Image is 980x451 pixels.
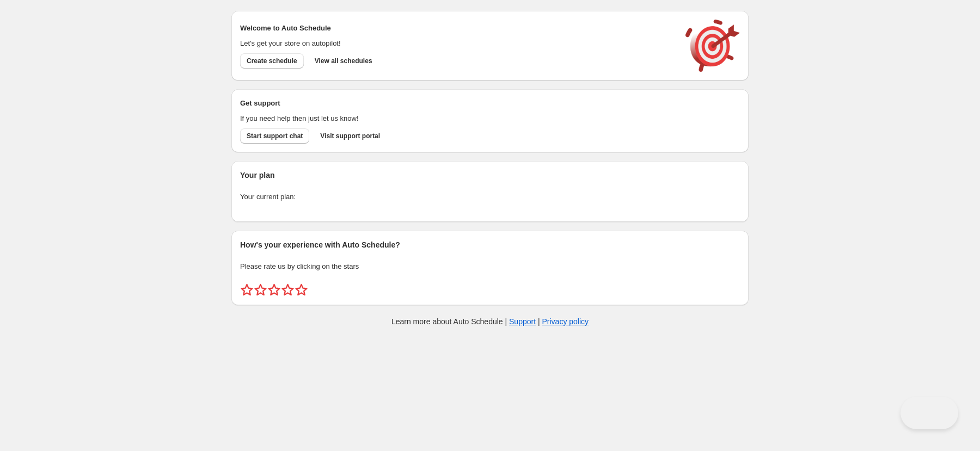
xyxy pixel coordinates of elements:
span: Visit support portal [320,132,380,140]
h2: Get support [240,98,675,109]
p: Learn more about Auto Schedule | | [391,316,589,327]
iframe: Help Scout Beacon - Open [901,397,958,429]
span: Create schedule [247,57,297,65]
a: Privacy policy [542,317,589,326]
h2: Your plan [240,170,740,181]
p: Let's get your store on autopilot! [240,38,675,49]
a: Support [509,317,536,326]
a: Visit support portal [314,128,387,144]
p: Your current plan: [240,191,740,202]
span: View all schedules [315,57,372,65]
span: Start support chat [247,132,303,140]
button: View all schedules [308,53,379,69]
a: Start support chat [240,128,309,144]
h2: Welcome to Auto Schedule [240,23,675,34]
p: If you need help then just let us know! [240,113,675,124]
p: Please rate us by clicking on the stars [240,261,740,272]
button: Create schedule [240,53,304,69]
h2: How's your experience with Auto Schedule? [240,239,740,250]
